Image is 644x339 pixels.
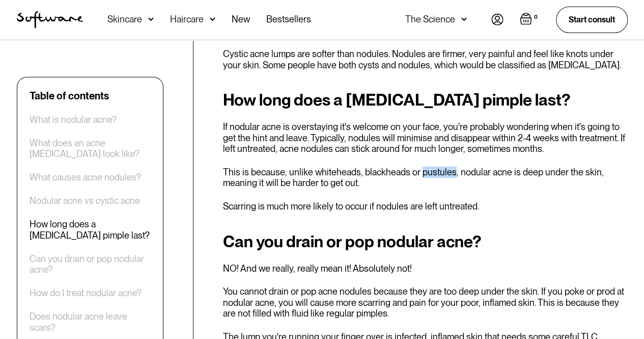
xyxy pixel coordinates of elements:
[223,232,628,251] h2: Can you drain or pop nodular acne?
[148,14,154,24] img: arrow down
[210,14,215,24] img: arrow down
[30,311,151,333] a: Does nodular acne leave scars?
[405,14,455,24] div: The Science
[17,11,83,29] img: Software Logo
[107,14,142,24] div: Skincare
[223,48,628,70] p: Cystic acne lumps are softer than nodules. Nodules are firmer, very painful and feel like knots u...
[30,172,141,183] a: What causes acne nodules?
[170,14,204,24] div: Haircare
[461,14,467,24] img: arrow down
[30,89,109,101] div: Table of contents
[17,11,83,29] a: home
[30,137,151,159] a: What does an acne [MEDICAL_DATA] look like?
[223,91,628,109] h2: How long does a [MEDICAL_DATA] pimple last?
[223,121,628,154] p: If nodular acne is overstaying it's welcome on your face, you're probably wondering when it's goi...
[223,286,628,319] p: You cannot drain or pop acne nodules because they are too deep under the skin. If you poke or pro...
[532,13,540,22] div: 0
[223,263,628,274] p: NO! And we really, really mean it! Absolutely not!
[30,219,151,241] a: How long does a [MEDICAL_DATA] pimple last?
[30,288,142,299] a: How do I treat nodular acne?
[223,201,628,212] p: Scarring is much more likely to occur if nodules are left untreated.
[556,7,628,33] a: Start consult
[30,195,140,206] a: Nodular acne vs cystic acne
[30,114,117,125] a: What is nodular acne?
[223,167,628,189] p: This is because, unlike whiteheads, blackheads or pustules, nodular acne is deep under the skin, ...
[520,13,540,27] a: Open empty cart
[30,253,151,275] a: Can you drain or pop nodular acne?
